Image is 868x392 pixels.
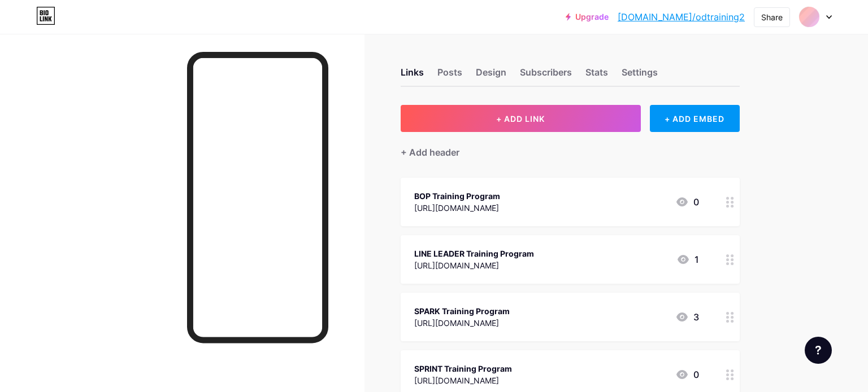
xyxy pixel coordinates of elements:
[414,363,512,375] div: SPRINT Training Program
[414,305,510,317] div: SPARK Training Program
[414,317,510,329] div: [URL][DOMAIN_NAME]
[566,12,609,21] a: Upgrade
[675,368,699,381] div: 0
[414,190,500,202] div: BOP Training Program
[476,65,506,86] div: Design
[675,310,699,324] div: 3
[520,65,572,86] div: Subscribers
[414,202,500,214] div: [URL][DOMAIN_NAME]
[585,65,608,86] div: Stats
[414,375,512,386] div: [URL][DOMAIN_NAME]
[414,259,534,271] div: [URL][DOMAIN_NAME]
[496,114,545,124] span: + ADD LINK
[675,195,699,209] div: 0
[761,11,783,23] div: Share
[676,253,699,266] div: 1
[622,65,658,86] div: Settings
[401,146,459,159] div: + Add header
[401,65,424,86] div: Links
[650,105,740,132] div: + ADD EMBED
[401,105,641,132] button: + ADD LINK
[618,10,745,24] a: [DOMAIN_NAME]/odtraining2
[414,248,534,259] div: LINE LEADER Training Program
[437,65,462,86] div: Posts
